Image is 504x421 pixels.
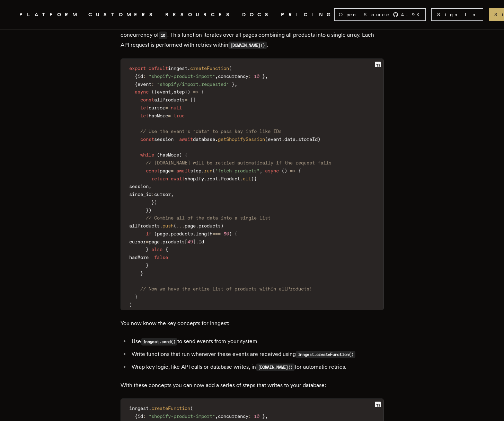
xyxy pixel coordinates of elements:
[157,81,229,87] span: "shopify/import.requested"
[143,73,146,79] span: :
[196,239,198,244] span: .
[201,89,204,95] span: {
[193,89,198,95] span: =>
[268,136,282,142] span: event
[218,73,248,79] span: concurrency
[160,223,162,229] span: .
[154,97,185,102] span: allProducts
[401,11,424,18] span: 4.9 K
[256,364,295,371] code: [DOMAIN_NAME]()
[129,254,149,260] span: hasMore
[135,73,138,79] span: {
[162,239,185,244] span: products
[165,10,234,19] button: RESOURCES
[176,223,185,229] span: ...
[165,105,168,110] span: =
[160,239,162,244] span: .
[149,73,215,79] span: "shopify-product-import"
[129,191,151,197] span: since_id
[135,89,149,95] span: async
[254,413,259,419] span: 10
[281,10,334,19] a: PRICING
[151,176,168,181] span: return
[168,65,187,71] span: inngest
[129,183,149,189] span: session
[146,247,149,252] span: }
[143,413,146,419] span: :
[157,89,171,95] span: event
[193,136,215,142] span: database
[284,168,287,173] span: )
[19,10,80,19] span: PLATFORM
[146,239,149,244] span: =
[198,239,204,244] span: id
[141,338,178,346] code: inngest.send()
[190,405,193,411] span: (
[232,81,235,87] span: }
[215,136,218,142] span: .
[157,152,160,158] span: (
[149,405,151,411] span: .
[135,81,138,87] span: {
[149,413,215,419] span: "shopify-product-import"
[190,65,229,71] span: createFunction
[218,413,248,419] span: concurrency
[171,231,193,236] span: products
[146,231,151,236] span: if
[185,223,196,229] span: page
[149,113,168,118] span: hasMore
[179,152,182,158] span: )
[240,176,243,181] span: .
[129,223,160,229] span: allProducts
[149,105,165,110] span: cursor
[88,10,157,19] a: CUSTOMERS
[154,191,171,197] span: cursor
[215,413,218,419] span: ,
[243,176,251,181] span: all
[282,136,284,142] span: .
[296,351,356,358] code: inngest.createFunction()
[298,168,301,173] span: {
[162,223,174,229] span: push
[154,199,157,205] span: )
[185,239,187,244] span: [
[160,152,179,158] span: hasMore
[196,231,212,236] span: length
[149,183,151,189] span: ,
[179,136,193,142] span: await
[187,239,193,244] span: 49
[151,247,162,252] span: else
[193,231,196,236] span: .
[154,136,174,142] span: session
[149,207,151,213] span: )
[138,73,143,79] span: id
[185,89,187,95] span: }
[140,152,154,158] span: while
[129,405,149,411] span: inngest
[298,136,318,142] span: storeId
[254,176,257,181] span: {
[129,239,146,244] span: cursor
[248,413,251,419] span: :
[140,136,154,142] span: const
[159,32,167,39] code: 10
[130,362,384,372] li: Wrap key logic, like API calls or database writes, in for automatic retries.
[171,105,182,110] span: null
[207,176,218,181] span: rest
[265,413,268,419] span: ,
[121,20,384,50] p: Here's some example code of an Inngest function that runs whenever the above event is sent, with ...
[262,413,265,419] span: }
[218,136,265,142] span: getShopifySession
[135,413,138,419] span: {
[251,176,254,181] span: (
[121,380,384,390] p: With these concepts you can now add a series of steps that writes to your database:
[174,136,176,142] span: =
[265,168,279,173] span: async
[171,176,185,181] span: await
[212,168,215,173] span: (
[154,231,157,236] span: (
[229,65,232,71] span: (
[154,254,168,260] span: false
[174,223,176,229] span: (
[149,65,168,71] span: default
